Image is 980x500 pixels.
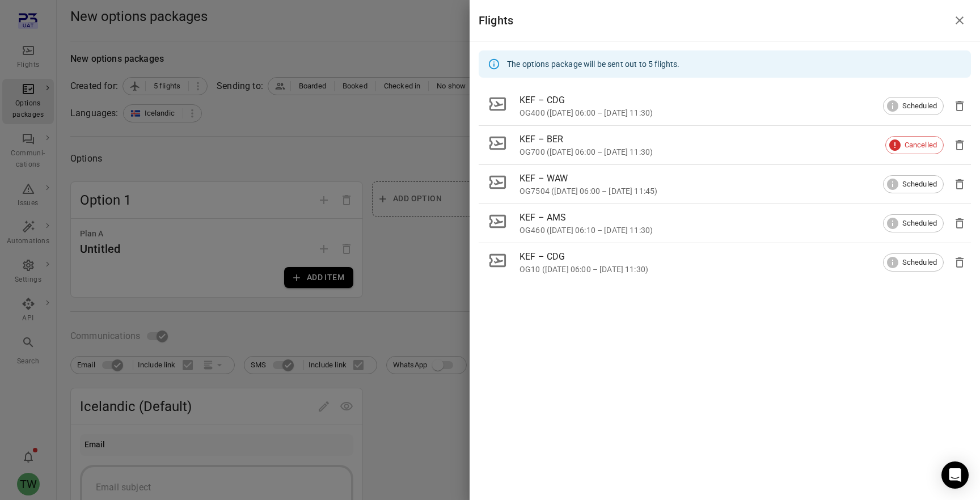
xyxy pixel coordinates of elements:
button: Close drawer [948,9,971,32]
div: Open Intercom Messenger [941,461,969,489]
div: KEF – AMS [519,211,944,224]
div: KEF – WAW [519,172,944,185]
button: Remove [948,173,971,196]
div: KEF – CDG [519,250,944,264]
button: Remove [948,251,971,274]
span: Cancelled [898,139,943,151]
span: Scheduled [896,218,943,229]
span: Scheduled [896,257,943,268]
div: KEF – CDG [519,94,944,107]
div: KEF – BER [519,133,944,146]
button: Remove [948,212,971,235]
div: OG10 ([DATE] 06:00 – [DATE] 11:30) [519,264,944,275]
a: KEF – BEROG700 ([DATE] 06:00 – [DATE] 11:30) [479,126,971,164]
button: Remove [948,134,971,156]
span: Scheduled [896,100,943,112]
div: OG700 ([DATE] 06:00 – [DATE] 11:30) [519,146,944,158]
h1: Flights [479,11,513,29]
span: Scheduled [896,179,943,190]
div: The options package will be sent out to 5 flights. [507,54,680,74]
a: KEF – AMSOG460 ([DATE] 06:10 – [DATE] 11:30) [479,204,971,243]
a: KEF – CDGOG10 ([DATE] 06:00 – [DATE] 11:30) [479,243,971,282]
div: OG460 ([DATE] 06:10 – [DATE] 11:30) [519,224,944,236]
a: KEF – WAWOG7504 ([DATE] 06:00 – [DATE] 11:45) [479,165,971,204]
button: Remove [948,95,971,117]
div: OG7504 ([DATE] 06:00 – [DATE] 11:45) [519,185,944,197]
a: KEF – CDGOG400 ([DATE] 06:00 – [DATE] 11:30) [479,87,971,125]
div: OG400 ([DATE] 06:00 – [DATE] 11:30) [519,107,944,118]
